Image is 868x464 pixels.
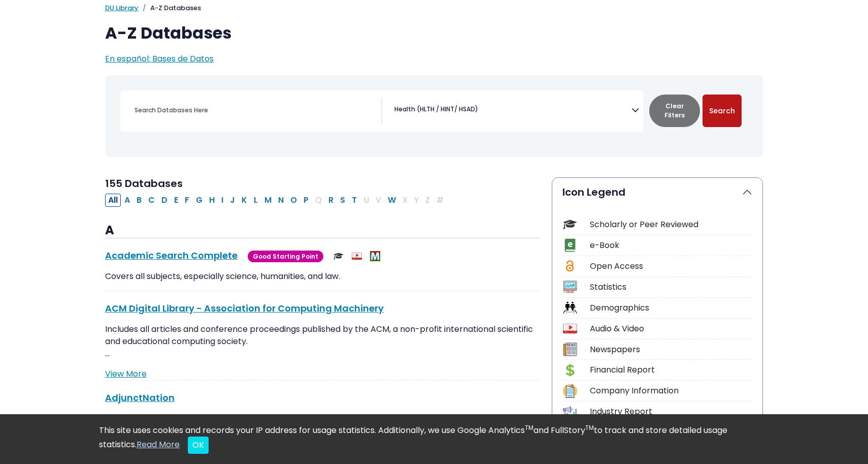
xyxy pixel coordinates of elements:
sup: TM [525,423,533,432]
button: Clear Filters [649,95,700,127]
div: e-Book [590,239,752,252]
a: Read More [137,439,180,450]
button: Submit for Search Results [703,95,742,127]
li: Health (HLTH / HINT/ HSAD) [390,105,478,114]
div: Statistics [590,281,752,293]
a: Academic Search Complete [105,249,238,262]
img: Icon Open Access [563,259,576,273]
button: Filter Results O [287,194,300,207]
img: Icon Newspapers [563,343,577,356]
span: Good Starting Point [248,251,323,262]
button: Filter Results M [261,194,275,207]
button: Filter Results R [325,194,337,207]
img: Audio & Video [352,251,362,261]
sup: TM [585,423,594,432]
p: Includes all articles and conference proceedings published by the ACM, a non-profit international... [105,323,540,360]
img: Scholarly or Peer Reviewed [333,251,344,261]
div: Audio & Video [590,323,752,335]
a: ACM Digital Library - Association for Computing Machinery [105,302,384,315]
img: Icon Scholarly or Peer Reviewed [563,218,577,231]
nav: Search filters [105,75,763,157]
button: Filter Results B [133,194,145,207]
button: Filter Results I [218,194,226,207]
button: Filter Results S [337,194,348,207]
button: Filter Results N [275,194,287,207]
img: Icon Statistics [563,280,577,294]
img: Icon Financial Report [563,363,577,377]
div: Scholarly or Peer Reviewed [590,219,752,231]
span: 155 Databases [105,176,183,191]
div: Demographics [590,302,752,314]
button: Filter Results K [239,194,250,207]
a: DU Library [105,3,139,13]
h1: A-Z Databases [105,23,763,43]
nav: breadcrumb [105,3,763,13]
a: View More [105,368,147,380]
div: Financial Report [590,364,752,376]
div: Newspapers [590,344,752,356]
button: Filter Results F [182,194,192,207]
div: This site uses cookies and records your IP address for usage statistics. Additionally, we use Goo... [99,424,769,454]
img: Icon Industry Report [563,405,577,419]
h3: A [105,223,540,238]
button: Filter Results A [121,194,133,207]
button: Close [188,437,209,454]
img: Icon Demographics [563,301,577,315]
button: All [105,194,121,207]
span: Health (HLTH / HINT/ HSAD) [394,105,478,114]
button: Filter Results C [145,194,158,207]
img: Icon Audio & Video [563,322,577,335]
img: Icon e-Book [563,238,577,252]
div: Industry Report [590,406,752,418]
a: AdjunctNation [105,391,175,404]
textarea: Search [480,107,485,115]
button: Filter Results T [349,194,360,207]
button: Filter Results J [227,194,238,207]
div: Alpha-list to filter by first letter of database name [105,194,448,205]
div: Open Access [590,260,752,272]
button: Filter Results H [206,194,218,207]
a: En español: Bases de Datos [105,53,214,65]
button: Icon Legend [552,178,762,206]
img: Icon Company Information [563,384,577,398]
button: Filter Results D [158,194,171,207]
button: Filter Results G [193,194,206,207]
p: Contains news, blogs, editorials, and cartoons about higher education topics. [105,413,540,425]
button: Filter Results W [385,194,399,207]
div: Company Information [590,385,752,397]
p: Covers all subjects, especially science, humanities, and law. [105,270,540,283]
button: Filter Results P [301,194,312,207]
img: MeL (Michigan electronic Library) [370,251,380,261]
input: Search database by title or keyword [128,103,381,117]
button: Filter Results L [251,194,261,207]
li: A-Z Databases [139,3,201,13]
button: Filter Results E [171,194,181,207]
